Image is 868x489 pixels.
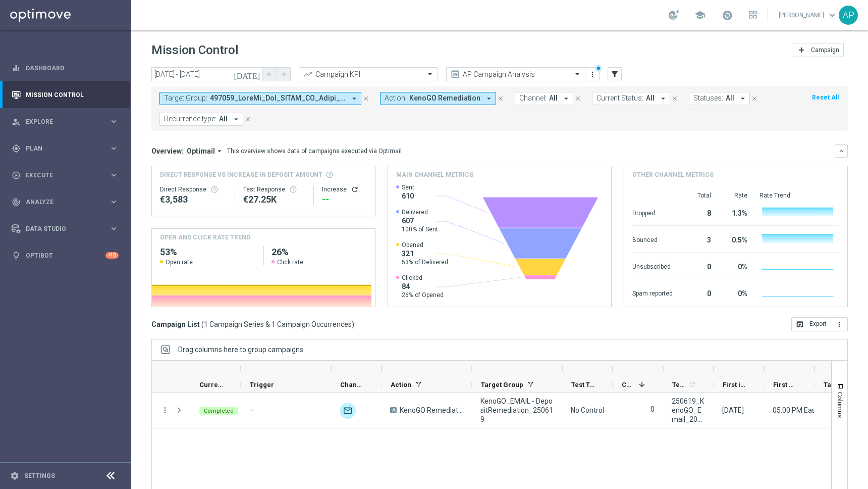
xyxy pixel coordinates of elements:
label: 0 [650,405,655,414]
span: 321 [402,249,448,258]
i: open_in_browser [796,320,804,328]
div: 0 [685,284,711,301]
div: Data Studio [12,224,109,233]
a: Settings [24,473,55,479]
a: Optibot [26,242,105,269]
button: equalizer Dashboard [11,64,119,72]
i: keyboard_arrow_right [109,117,119,126]
div: AP [839,6,858,25]
span: Columns [836,392,844,418]
button: Optimail arrow_drop_down [184,146,227,156]
span: Completed [204,408,234,414]
i: person_search [12,117,21,126]
div: Spam reported [632,284,673,301]
span: 26% of Opened [402,291,444,299]
i: lightbulb [12,251,21,260]
span: — [249,406,255,414]
button: Channel: All arrow_drop_down [515,92,573,105]
i: filter_alt [610,70,619,79]
span: Channel [340,381,364,388]
button: Recurrence type: All arrow_drop_down [159,113,243,126]
div: €27,253 [243,193,305,206]
div: Optimail [340,403,356,419]
div: 3 [685,231,711,247]
i: keyboard_arrow_right [109,170,119,180]
h4: Other channel metrics [632,170,714,179]
div: Dropped [632,204,673,220]
button: arrow_back [262,67,277,81]
span: Analyze [26,199,109,205]
button: close [573,93,582,104]
i: refresh [351,185,359,193]
span: Campaign [811,46,839,54]
i: keyboard_arrow_down [838,148,845,155]
div: Mission Control [12,81,119,108]
div: Rate Trend [759,191,839,200]
span: Target Group [481,381,523,388]
div: 0% [723,284,747,301]
span: Direct Response VS Increase In Deposit Amount [160,170,322,179]
span: Targeted Customers [824,381,848,388]
div: 0% [723,258,747,274]
i: close [362,95,369,102]
button: close [750,93,759,104]
button: gps_fixed Plan keyboard_arrow_right [11,144,119,153]
i: arrow_drop_down [562,94,571,103]
span: Clicked [402,274,444,282]
i: arrow_drop_down [350,94,359,103]
i: arrow_forward [280,71,287,78]
button: close [670,93,679,104]
span: Action [391,381,411,388]
span: Control Customers [622,381,635,388]
button: Mission Control [11,91,119,99]
i: arrow_back [266,71,273,78]
span: Statuses: [693,94,723,103]
span: Test Type [571,381,595,388]
i: track_changes [12,198,21,207]
input: Select date range [151,67,262,81]
span: Trigger [250,381,274,388]
div: Dashboard [12,55,119,81]
button: more_vert [160,406,170,415]
div: Unsubscribed [632,258,673,274]
div: 8 [685,204,711,220]
span: Action: [385,94,407,103]
h4: OPEN AND CLICK RATE TREND [160,233,250,242]
button: Statuses: All arrow_drop_down [689,92,750,105]
span: 84 [402,282,444,291]
span: All [646,94,655,103]
div: -- [322,193,367,206]
span: All [726,94,734,103]
ng-select: Campaign KPI [299,67,438,81]
span: Templates [672,381,687,388]
button: play_circle_outline Execute keyboard_arrow_right [11,171,119,179]
h3: Campaign List [151,320,354,329]
button: more_vert [587,68,598,80]
span: KenoGO Remediation [409,94,480,103]
span: 100% of Sent [402,225,438,233]
i: more_vert [588,70,596,78]
i: equalizer [12,64,21,73]
i: settings [10,471,19,480]
span: Opened [402,241,448,249]
h4: Main channel metrics [396,170,473,179]
span: KenoGO Remediation [400,406,463,415]
div: 0.5% [723,231,747,247]
button: more_vert [831,317,848,331]
span: All [549,94,558,103]
span: Explore [26,119,109,125]
button: add Campaign [793,43,844,57]
button: track_changes Analyze keyboard_arrow_right [11,198,119,206]
i: [DATE] [234,70,261,79]
div: Total [685,191,711,200]
i: more_vert [835,320,843,328]
div: +10 [105,252,119,259]
i: arrow_drop_down [659,94,668,103]
span: 610 [402,191,414,201]
button: lightbulb Optibot +10 [11,252,119,260]
span: keyboard_arrow_down [827,10,838,21]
